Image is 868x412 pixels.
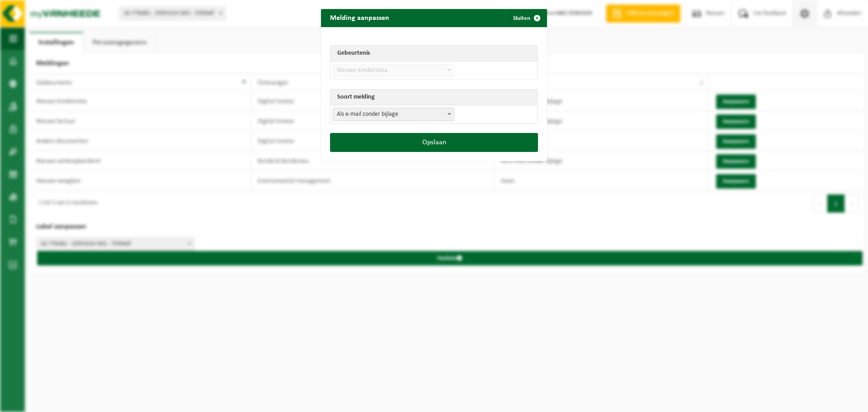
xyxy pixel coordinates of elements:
span: Als e-mail zonder bijlage [333,108,454,121]
span: Als e-mail zonder bijlage [333,108,454,121]
th: Soort melding [330,90,538,105]
button: Sluiten [506,9,546,27]
h2: Melding aanpassen [321,9,398,26]
span: Nieuwe kredietnota [333,64,454,77]
button: Opslaan [330,133,538,152]
span: Nieuwe kredietnota [333,64,454,77]
th: Gebeurtenis [330,46,538,62]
